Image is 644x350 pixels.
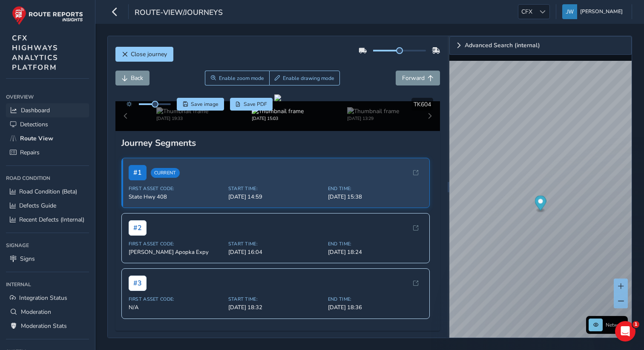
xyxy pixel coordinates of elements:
[414,100,431,108] span: TK604
[6,213,89,227] a: Recent Defects (Internal)
[252,107,304,115] img: Thumbnail frame
[328,241,423,247] span: End Time:
[12,33,58,72] span: CFX HIGHWAYS ANALYTICS PLATFORM
[328,193,423,201] span: [DATE] 15:38
[21,106,50,114] span: Dashboard
[228,185,323,192] span: Start Time:
[606,322,625,328] span: Network
[228,241,323,247] span: Start Time:
[20,120,48,128] span: Detections
[156,107,208,115] img: Thumbnail frame
[562,4,626,19] button: [PERSON_NAME]
[252,115,304,122] div: [DATE] 15:03
[135,7,223,19] span: route-view/journeys
[6,291,89,305] a: Integration Status
[115,47,173,62] button: Close journey
[465,43,540,48] span: Advanced Search (internal)
[151,168,180,178] span: Current
[129,248,223,256] span: [PERSON_NAME] Apopka Expy
[402,74,425,82] span: Forward
[518,5,535,19] span: CFX
[449,36,632,55] a: Expand
[562,4,577,19] img: diamond-layout
[12,6,83,25] img: rr logo
[115,71,149,85] button: Back
[20,134,53,142] span: Route View
[6,319,89,333] a: Moderation Stats
[244,101,267,108] span: Save PDF
[20,148,40,157] span: Repairs
[191,101,218,108] span: Save image
[6,185,89,199] a: Road Condition (Beta)
[20,255,35,263] span: Signs
[228,248,323,256] span: [DATE] 16:04
[6,305,89,319] a: Moderation
[19,294,67,302] span: Integration Status
[580,4,623,19] span: [PERSON_NAME]
[129,241,223,247] span: First Asset Code:
[328,304,423,311] span: [DATE] 18:36
[535,196,546,213] div: Map marker
[177,98,224,111] button: Save
[129,193,223,201] span: State Hwy 408
[328,296,423,302] span: End Time:
[228,296,323,302] span: Start Time:
[205,71,269,85] button: Zoom
[6,131,89,145] a: Route View
[328,248,423,256] span: [DATE] 18:24
[21,322,67,330] span: Moderation Stats
[6,172,89,185] div: Road Condition
[129,296,223,302] span: First Asset Code:
[6,252,89,266] a: Signs
[129,165,147,180] span: # 1
[347,107,399,115] img: Thumbnail frame
[129,220,147,236] span: # 2
[129,185,223,192] span: First Asset Code:
[632,321,639,328] span: 1
[269,71,340,85] button: Draw
[156,115,208,122] div: [DATE] 19:33
[6,117,89,131] a: Detections
[131,74,143,82] span: Back
[129,304,223,311] span: N/A
[121,137,434,149] div: Journey Segments
[228,193,323,201] span: [DATE] 14:59
[328,185,423,192] span: End Time:
[6,239,89,252] div: Signage
[6,145,89,159] a: Repairs
[615,321,635,341] iframe: Intercom live chat
[219,75,264,82] span: Enable zoom mode
[129,276,147,291] span: # 3
[396,71,440,85] button: Forward
[21,308,51,316] span: Moderation
[19,188,77,196] span: Road Condition (Beta)
[228,304,323,311] span: [DATE] 18:32
[19,216,84,224] span: Recent Defects (Internal)
[6,199,89,213] a: Defects Guide
[6,91,89,103] div: Overview
[230,98,273,111] button: PDF
[19,202,56,210] span: Defects Guide
[6,278,89,291] div: Internal
[6,103,89,117] a: Dashboard
[283,75,334,82] span: Enable drawing mode
[131,50,167,58] span: Close journey
[347,115,399,122] div: [DATE] 13:29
